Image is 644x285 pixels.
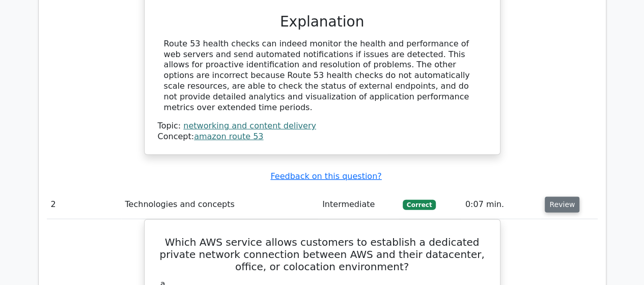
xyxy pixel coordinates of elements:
[461,190,541,219] td: 0:07 min.
[121,190,318,219] td: Technologies and concepts
[164,13,481,31] h3: Explanation
[158,121,487,132] div: Topic:
[403,200,436,210] span: Correct
[194,132,263,141] a: amazon route 53
[545,197,579,213] button: Review
[318,190,399,219] td: Intermediate
[164,39,481,113] div: Route 53 health checks can indeed monitor the health and performance of web servers and send auto...
[270,171,381,181] a: Feedback on this question?
[183,121,316,131] a: networking and content delivery
[47,190,121,219] td: 2
[158,132,487,142] div: Concept:
[157,236,488,273] h5: Which AWS service allows customers to establish a dedicated private network connection between AW...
